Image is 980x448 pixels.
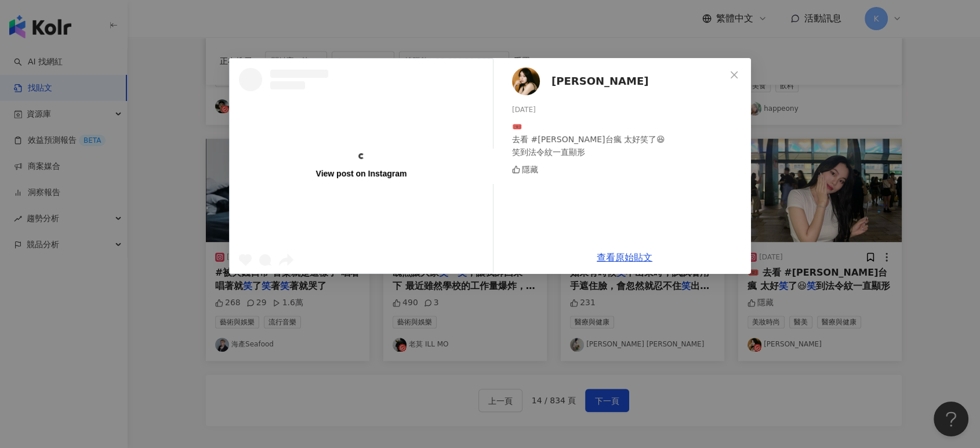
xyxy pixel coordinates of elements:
[597,252,652,263] a: 查看原始貼文
[316,168,407,179] div: View post on Instagram
[230,59,493,273] a: View post on Instagram
[512,120,742,158] div: 🎟️ 去看 #[PERSON_NAME]台瘋 太好笑了😆 笑到法令紋一直顯形
[729,70,739,80] span: close
[512,163,538,176] div: 隱藏
[723,63,746,86] button: Close
[512,104,742,115] div: [DATE]
[512,67,725,95] a: KOL Avatar[PERSON_NAME]
[512,67,540,95] img: KOL Avatar
[551,73,648,89] span: [PERSON_NAME]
